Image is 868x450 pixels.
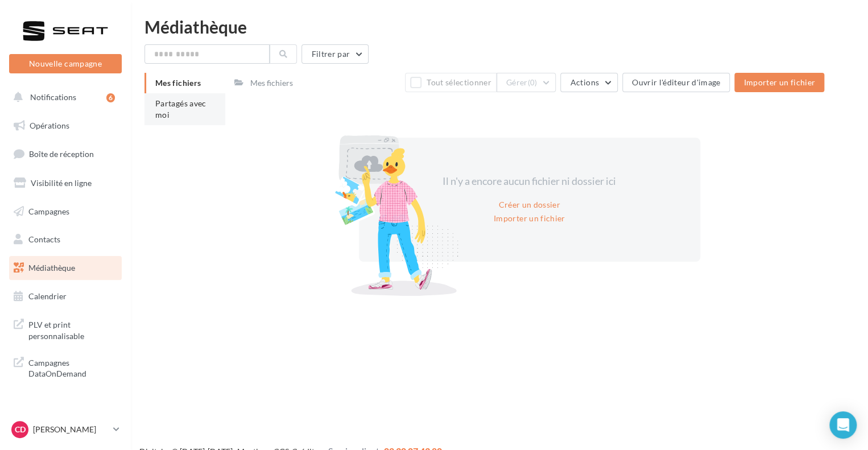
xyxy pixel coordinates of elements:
[7,284,124,308] a: Calendrier
[489,212,570,225] button: Importer un fichier
[570,77,598,87] span: Actions
[829,411,857,439] div: Open Intercom Messenger
[155,98,206,119] span: Partagés avec moi
[622,73,730,92] button: Ouvrir l'éditeur d'image
[7,114,124,138] a: Opérations
[33,424,109,435] p: [PERSON_NAME]
[28,317,117,341] span: PLV et print personnalisable
[29,149,94,159] span: Boîte de réception
[15,424,26,435] span: CD
[7,200,124,224] a: Campagnes
[155,78,201,88] span: Mes fichiers
[7,85,119,109] button: Notifications 6
[7,171,124,195] a: Visibilité en ligne
[497,73,556,92] button: Gérer(0)
[301,44,369,64] button: Filtrer par
[7,228,124,251] a: Contacts
[30,121,69,130] span: Opérations
[743,77,815,87] span: Importer un fichier
[28,206,69,216] span: Campagnes
[7,312,124,346] a: PLV et print personnalisable
[528,78,538,87] span: (0)
[7,350,124,384] a: Campagnes DataOnDemand
[9,54,122,73] button: Nouvelle campagne
[28,355,117,379] span: Campagnes DataOnDemand
[28,291,67,301] span: Calendrier
[9,419,122,440] a: CD [PERSON_NAME]
[494,198,565,212] button: Créer un dossier
[106,93,115,102] div: 6
[734,73,824,92] button: Importer un fichier
[31,178,92,188] span: Visibilité en ligne
[405,73,496,92] button: Tout sélectionner
[443,175,616,187] span: Il n'y a encore aucun fichier ni dossier ici
[30,92,76,102] span: Notifications
[144,18,854,35] div: Médiathèque
[7,256,124,280] a: Médiathèque
[560,73,617,92] button: Actions
[28,263,75,273] span: Médiathèque
[28,234,60,244] span: Contacts
[250,77,293,89] div: Mes fichiers
[7,142,124,166] a: Boîte de réception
